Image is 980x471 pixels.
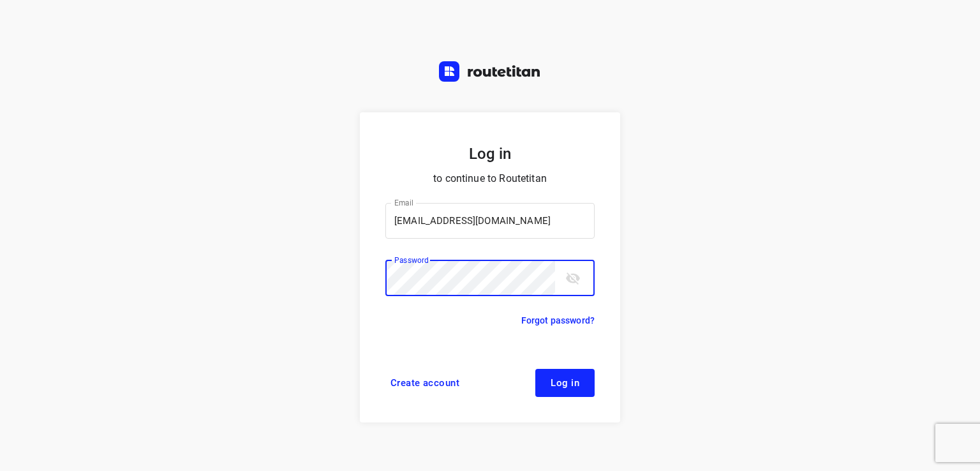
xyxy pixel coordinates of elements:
[385,369,464,397] a: Create account
[439,61,541,82] img: Routetitan
[535,369,595,397] button: Log in
[439,61,541,85] a: Routetitan
[560,265,586,291] button: toggle password visibility
[385,143,595,165] h5: Log in
[551,378,579,388] span: Log in
[521,313,595,328] a: Forgot password?
[390,378,459,388] span: Create account
[385,170,595,188] p: to continue to Routetitan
